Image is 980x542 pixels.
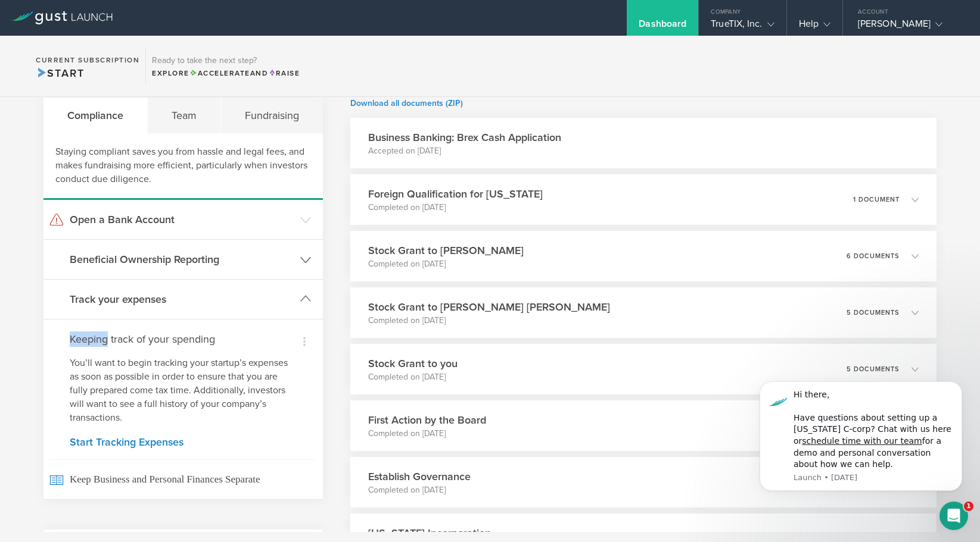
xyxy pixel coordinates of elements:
p: Accepted on [DATE] [368,145,561,157]
h3: Stock Grant to [PERSON_NAME] [PERSON_NAME] [368,299,610,315]
span: Accelerate [189,69,250,77]
div: Fundraising [221,98,323,133]
div: Staying compliant saves you from hassle and legal fees, and makes fundraising more efficient, par... [43,133,323,200]
h3: First Action by the Board [368,412,486,428]
span: and [189,69,269,77]
div: Team [148,98,221,133]
h3: Beneficial Ownership Reporting [70,252,294,267]
p: Completed on [DATE] [368,202,543,214]
h2: Current Subscription [36,57,139,64]
p: 1 document [853,196,900,203]
span: Keep Business and Personal Finances Separate [49,459,317,499]
div: Ready to take the next step?ExploreAccelerateandRaise [145,48,306,84]
div: Explore [152,68,300,79]
p: Completed on [DATE] [368,484,471,496]
h3: Stock Grant to you [368,356,458,371]
h3: Open a Bank Account [70,212,294,227]
a: Download all documents (ZIP) [350,98,463,108]
div: Dashboard [639,18,686,36]
h3: Stock Grant to [PERSON_NAME] [368,243,524,258]
span: 1 [964,502,973,511]
h3: Business Banking: Brex Cash Application [368,130,561,145]
div: Compliance [43,98,148,133]
a: Start Tracking Expenses [70,437,297,447]
div: Help [799,18,830,36]
h3: Track your expenses [70,292,294,307]
h3: [US_STATE] Incorporation [368,525,491,541]
p: Completed on [DATE] [368,371,458,383]
p: 6 documents [847,253,900,259]
iframe: Intercom live chat [939,502,968,530]
p: 5 documents [847,309,900,316]
p: Completed on [DATE] [368,428,486,440]
p: Completed on [DATE] [368,258,524,270]
h3: Establish Governance [368,469,471,484]
iframe: Intercom notifications message [742,364,980,510]
div: TrueTIX, Inc. [711,18,774,36]
div: [PERSON_NAME] [858,18,959,36]
p: Completed on [DATE] [368,315,610,327]
p: You’ll want to begin tracking your startup’s expenses as soon as possible in order to ensure that... [70,356,297,425]
h3: Ready to take the next step? [152,57,300,65]
h4: Keeping track of your spending [70,331,297,347]
span: Raise [268,69,300,77]
a: Keep Business and Personal Finances Separate [43,459,323,499]
h3: Foreign Qualification for [US_STATE] [368,186,543,202]
span: Start [36,67,84,80]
